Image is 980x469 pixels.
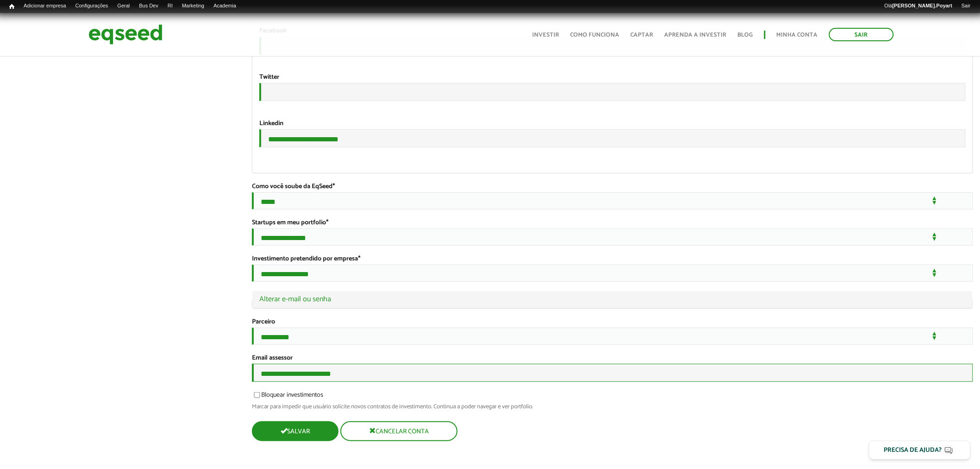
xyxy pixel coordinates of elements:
a: Marketing [177,2,209,10]
span: Início [9,3,14,10]
label: Email assessor [252,355,293,361]
a: Aprenda a investir [665,32,727,38]
a: Como funciona [571,32,620,38]
label: Bloquear investimentos [252,392,323,401]
label: Investimento pretendido por empresa [252,256,360,262]
strong: [PERSON_NAME].Poyart [892,3,952,8]
a: RI [163,2,177,10]
a: Configurações [71,2,113,10]
img: EqSeed [88,22,163,47]
a: Adicionar empresa [19,2,71,10]
span: Este campo é obrigatório. [333,181,335,192]
a: Academia [209,2,241,10]
a: Olá[PERSON_NAME].Poyart [880,2,957,10]
a: Sair [957,2,975,10]
button: Cancelar conta [340,421,458,441]
button: Salvar [252,421,339,441]
input: Bloquear investimentos [249,392,265,398]
div: Marcar para impedir que usuário solicite novos contratos de investimento. Continua a poder navega... [252,404,973,410]
label: Como você soube da EqSeed [252,184,335,190]
span: Este campo é obrigatório. [326,217,328,228]
a: Blog [738,32,753,38]
a: Captar [631,32,653,38]
a: Investir [533,32,559,38]
label: Startups em meu portfolio [252,220,328,226]
span: Este campo é obrigatório. [358,254,360,264]
label: Parceiro [252,319,275,325]
label: Linkedin [259,120,283,127]
a: Sair [829,28,894,41]
label: Twitter [259,74,279,81]
a: Minha conta [777,32,818,38]
a: Geral [113,2,134,10]
a: Início [5,2,19,11]
a: Alterar e-mail ou senha [259,296,966,303]
a: Bus Dev [134,2,163,10]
